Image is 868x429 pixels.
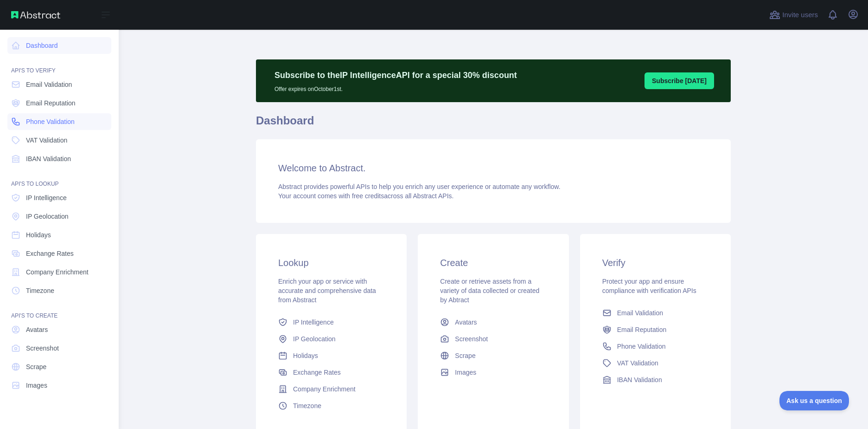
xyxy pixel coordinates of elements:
a: Email Reputation [7,95,111,111]
span: Phone Validation [617,342,666,351]
span: IBAN Validation [617,375,662,384]
span: Scrape [455,351,475,360]
span: Abstract provides powerful APIs to help you enrich any user experience or automate any workflow. [278,183,561,190]
span: Your account comes with across all Abstract APIs. [278,192,453,200]
h3: Verify [602,256,708,269]
span: Images [26,381,47,390]
img: Abstract API [11,11,60,19]
span: Email Validation [617,308,663,318]
span: Company Enrichment [293,384,356,394]
a: Dashboard [7,37,111,54]
span: IP Intelligence [293,318,334,327]
a: Exchange Rates [274,364,388,381]
span: Company Enrichment [26,267,89,277]
a: Timezone [7,282,111,299]
a: Phone Validation [7,113,111,130]
button: Invite users [767,7,820,22]
span: Exchange Rates [293,368,341,377]
a: Scrape [436,347,550,364]
span: Screenshot [455,334,488,344]
span: Avatars [455,318,477,327]
a: Email Validation [599,305,712,321]
a: Exchange Rates [7,245,111,262]
h3: Lookup [278,256,384,269]
a: Phone Validation [599,338,712,355]
span: Holidays [293,351,318,360]
a: Holidays [274,347,388,364]
a: IBAN Validation [599,371,712,388]
iframe: Toggle Customer Support [779,391,849,410]
h3: Welcome to Abstract. [278,162,708,175]
a: Scrape [7,358,111,375]
span: Email Reputation [26,98,76,108]
div: API'S TO VERIFY [7,56,111,74]
span: Exchange Rates [26,249,74,258]
span: Invite users [782,10,818,20]
a: Screenshot [436,331,550,347]
span: Screenshot [26,344,59,353]
span: Email Validation [26,80,72,89]
a: IBAN Validation [7,150,111,167]
span: VAT Validation [617,358,658,368]
span: IP Geolocation [293,334,336,344]
span: VAT Validation [26,136,67,145]
span: Phone Validation [26,117,75,126]
a: Images [436,364,550,381]
a: VAT Validation [599,355,712,371]
a: Holidays [7,227,111,243]
a: Email Reputation [599,321,712,338]
span: Create or retrieve assets from a variety of data collected or created by Abtract [440,278,539,304]
a: IP Intelligence [274,314,388,331]
span: free credits [352,192,384,200]
button: Subscribe [DATE] [645,72,714,89]
a: Avatars [436,314,550,331]
a: IP Geolocation [7,208,111,225]
a: Avatars [7,321,111,338]
p: Subscribe to the IP Intelligence API for a special 30 % discount [274,69,517,82]
span: Timezone [26,286,54,295]
span: IP Intelligence [26,193,67,202]
a: Email Validation [7,76,111,93]
span: Enrich your app or service with accurate and comprehensive data from Abstract [278,278,376,304]
span: Protect your app and ensure compliance with verification APIs [602,278,696,294]
h3: Create [440,256,546,269]
a: VAT Validation [7,132,111,149]
span: Email Reputation [617,325,667,334]
span: Holidays [26,230,51,240]
span: Scrape [26,362,46,371]
a: Company Enrichment [274,381,388,397]
a: Company Enrichment [7,264,111,280]
span: Timezone [293,401,321,410]
span: Images [455,368,476,377]
p: Offer expires on October 1st. [274,82,517,93]
span: IP Geolocation [26,212,69,221]
a: Timezone [274,397,388,414]
a: Images [7,377,111,394]
span: IBAN Validation [26,154,71,163]
h1: Dashboard [256,113,731,136]
a: IP Geolocation [274,331,388,347]
a: IP Intelligence [7,189,111,206]
div: API'S TO LOOKUP [7,169,111,188]
div: API'S TO CREATE [7,301,111,319]
a: Screenshot [7,340,111,357]
span: Avatars [26,325,48,334]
